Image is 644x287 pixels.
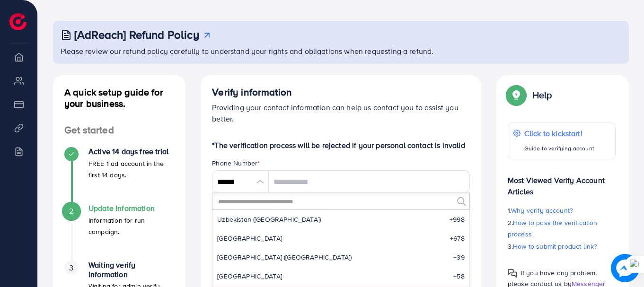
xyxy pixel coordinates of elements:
span: Why verify account? [511,206,573,215]
img: Popup guide [508,87,525,104]
p: *The verification process will be rejected if your personal contact is invalid [212,139,470,151]
span: How to pass the verification process [508,218,598,239]
p: Information for run campaign. [88,215,174,237]
img: logo [9,13,26,30]
span: 2 [69,206,73,217]
h4: Verify information [212,87,470,98]
p: Most Viewed Verify Account Articles [508,167,616,197]
span: +39 [453,252,464,262]
h3: [AdReach] Refund Policy [74,28,199,42]
p: Guide to verifying account [524,143,594,154]
p: Please review our refund policy carefully to understand your rights and obligations when requesti... [61,45,623,57]
p: Providing your contact information can help us contact you to assist you better. [212,102,470,124]
h4: A quick setup guide for your business. [53,87,185,109]
span: How to submit product link? [513,242,597,251]
p: Help [532,89,552,101]
h4: Get started [53,124,185,136]
p: Click to kickstart! [524,128,594,139]
p: 1. [508,205,616,216]
h4: Waiting verify information [88,261,174,278]
li: Active 14 days free trial [53,147,185,204]
img: image [611,254,639,282]
li: Update Information [53,204,185,261]
img: Popup guide [508,269,517,278]
p: 2. [508,217,616,240]
label: Phone Number [212,158,260,168]
p: FREE 1 ad account in the first 14 days. [88,158,174,181]
span: Uzbekistan ([GEOGRAPHIC_DATA]) [217,215,321,224]
h4: Update Information [88,204,174,213]
span: [GEOGRAPHIC_DATA] [217,234,282,243]
span: +998 [450,215,465,224]
span: 3 [69,262,73,273]
p: 3. [508,241,616,252]
span: [GEOGRAPHIC_DATA] [217,271,282,281]
h4: Active 14 days free trial [88,147,174,156]
span: +678 [450,234,465,243]
span: +58 [453,271,464,281]
span: [GEOGRAPHIC_DATA] ([GEOGRAPHIC_DATA]) [217,252,352,262]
